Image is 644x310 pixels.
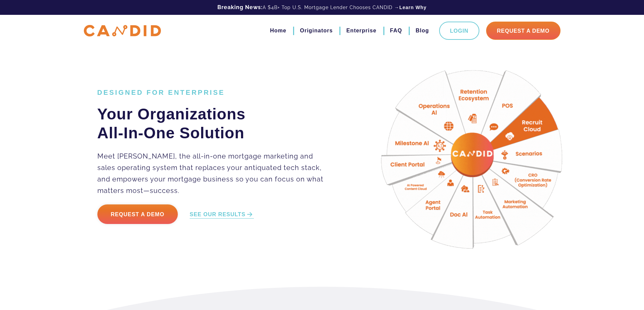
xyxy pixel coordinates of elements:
img: CANDID APP [84,25,161,37]
a: Enterprise [346,25,376,36]
img: Candid Hero Image [365,51,585,270]
b: Breaking News: [217,4,263,10]
a: Blog [415,25,429,36]
a: Login [439,22,479,40]
a: Originators [300,25,333,36]
a: Request a Demo [97,204,178,224]
a: FAQ [390,25,402,36]
a: Learn Why [399,4,427,11]
p: Meet [PERSON_NAME], the all-in-one mortgage marketing and sales operating system that replaces yo... [97,150,332,196]
a: SEE OUR RESULTS [190,211,254,219]
a: Home [270,25,286,36]
h2: Your Organizations All-In-One Solution [97,105,332,142]
h1: DESIGNED FOR ENTERPRISE [97,88,332,96]
a: Request A Demo [486,22,560,40]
